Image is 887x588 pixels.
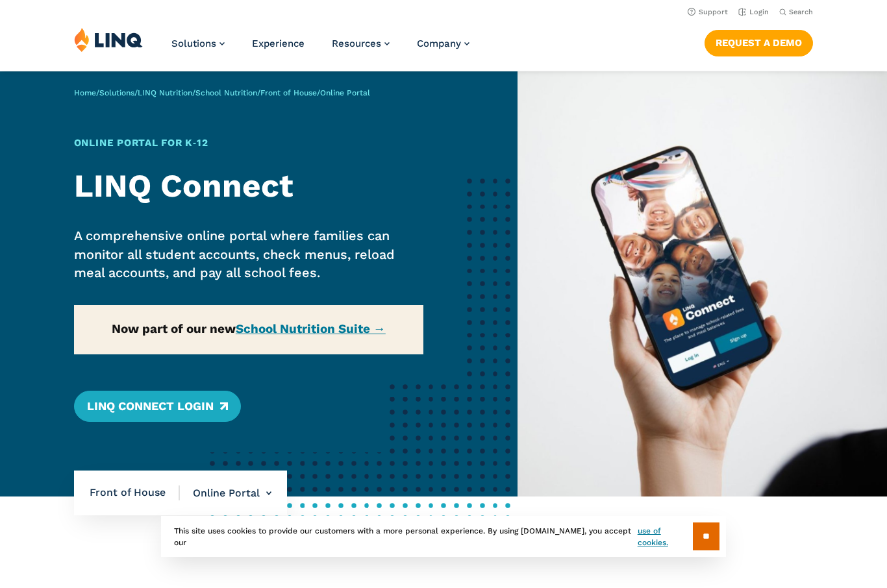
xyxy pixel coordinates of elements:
[161,516,726,557] div: This site uses cookies to provide our customers with a more personal experience. By using [DOMAIN...
[252,38,305,49] a: Experience
[74,227,423,282] p: A comprehensive online portal where families can monitor all student accounts, check menus, reloa...
[195,88,257,97] a: School Nutrition
[705,27,813,56] nav: Button Navigation
[417,38,469,49] a: Company
[638,525,693,548] a: use of cookies.
[171,38,216,49] span: Solutions
[180,471,271,516] li: Online Portal
[74,136,423,151] h1: Online Portal for K‑12
[320,88,370,97] span: Online Portal
[332,38,390,49] a: Resources
[779,7,813,17] button: Open Search Bar
[90,485,180,500] span: Front of House
[74,391,241,422] a: LINQ Connect Login
[738,8,769,16] a: Login
[138,88,192,97] a: LINQ Nutrition
[99,88,134,97] a: Solutions
[171,27,469,70] nav: Primary Navigation
[171,38,225,49] a: Solutions
[789,8,813,16] span: Search
[688,8,728,16] a: Support
[112,321,386,336] strong: Now part of our new
[74,27,143,52] img: LINQ | K‑12 Software
[705,30,813,56] a: Request a Demo
[74,167,294,204] strong: LINQ Connect
[332,38,381,49] span: Resources
[74,88,370,97] span: / / / / /
[260,88,317,97] a: Front of House
[74,88,96,97] a: Home
[417,38,461,49] span: Company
